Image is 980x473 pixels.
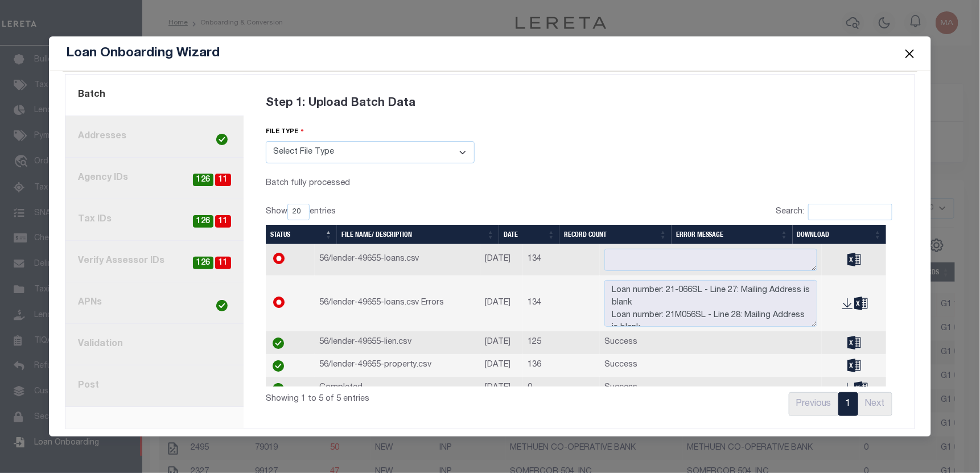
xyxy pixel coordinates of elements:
[315,275,481,332] td: 56/lender-49655-loans.csv Errors
[215,215,231,228] span: 11
[65,116,244,158] a: Addresses
[266,177,475,190] div: Batch fully processed
[480,244,523,275] td: [DATE]
[315,377,481,400] td: Completed
[273,338,284,349] img: check-icon-green.svg
[65,365,244,407] a: Post
[600,331,822,354] td: Success
[523,331,600,354] td: 125
[66,46,220,61] h5: Loan Onboarding Wizard
[523,354,600,377] td: 136
[193,257,213,270] span: 126
[776,204,892,220] label: Search:
[808,204,892,220] input: Search:
[216,300,228,311] img: check-icon-green.svg
[215,257,231,270] span: 11
[287,204,310,220] select: Showentries
[499,225,559,244] th: Date: activate to sort column ascending
[600,354,822,377] td: Success
[273,383,284,394] img: check-icon-green.svg
[315,354,481,377] td: 56/lender-49655-property.csv
[65,199,244,241] a: Tax IDs11126
[793,225,886,244] th: Download: activate to sort column ascending
[315,244,481,275] td: 56/lender-49655-loans.csv
[523,377,600,400] td: 0
[266,126,304,137] label: file type
[65,324,244,365] a: Validation
[266,204,336,220] label: Show entries
[604,280,817,327] textarea: Loan number: 21-066SL - Line 27: Mailing Address is blank Loan number: 21M056SL - Line 28: Mailin...
[266,225,336,244] th: Status: activate to sort column descending
[480,377,523,400] td: [DATE]
[65,75,244,116] a: Batch
[215,174,231,187] span: 11
[216,134,228,145] img: check-icon-green.svg
[523,275,600,332] td: 134
[193,174,213,187] span: 126
[600,377,822,400] td: Success
[65,241,244,282] a: Verify Assessor IDs11126
[480,354,523,377] td: [DATE]
[266,81,892,126] div: Step 1: Upload Batch Data
[315,331,481,354] td: 56/lender-49655-lien.csv
[672,225,793,244] th: Error Message: activate to sort column ascending
[193,215,213,228] span: 126
[480,331,523,354] td: [DATE]
[523,244,600,275] td: 134
[559,225,672,244] th: Record Count: activate to sort column ascending
[903,46,917,61] button: Close
[337,225,499,244] th: File Name/ Description: activate to sort column ascending
[65,282,244,324] a: APNs
[838,392,858,416] a: 1
[266,386,518,406] div: Showing 1 to 5 of 5 entries
[273,360,284,372] img: check-icon-green.svg
[480,275,523,332] td: [DATE]
[65,158,244,199] a: Agency IDs11126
